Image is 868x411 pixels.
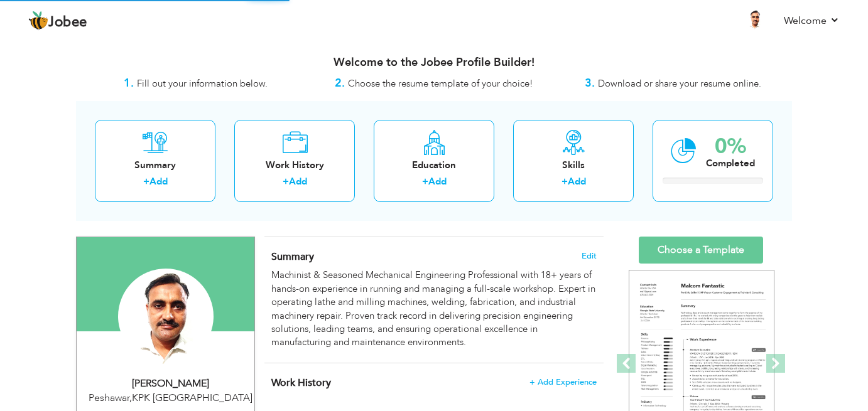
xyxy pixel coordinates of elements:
label: + [283,175,289,188]
div: Completed [706,157,755,170]
strong: 3. [585,75,595,91]
h4: Adding a summary is a quick and easy way to highlight your experience and interests. [271,250,597,263]
label: + [561,175,568,188]
img: jobee.io [28,11,48,31]
span: Summary [271,250,314,264]
span: + Add Experience [529,378,597,387]
a: Add [149,175,168,188]
div: Peshawar KPK [GEOGRAPHIC_DATA] [86,391,254,405]
span: , [129,391,132,405]
img: Shahzad Muhi ud Din [118,269,214,364]
strong: 1. [124,75,134,91]
div: Summary [105,159,205,172]
span: Download or share your resume online. [598,77,761,90]
a: Add [568,175,586,188]
span: Choose the resume template of your choice! [348,77,533,90]
div: 0% [706,136,755,157]
span: Edit [582,252,597,260]
div: [PERSON_NAME] [86,376,254,391]
div: Machinist & Seasoned Mechanical Engineering Professional with 18+ years of hands-on experience in... [271,269,597,350]
label: + [422,175,428,188]
a: Add [289,175,307,188]
h3: Welcome to the Jobee Profile Builder! [76,56,792,69]
label: + [143,175,149,188]
h4: This helps to show the companies you have worked for. [271,376,597,389]
img: Profile Img [745,9,765,29]
strong: 2. [335,75,345,91]
span: Work History [271,376,331,390]
a: Welcome [784,13,840,28]
div: Skills [523,159,624,172]
a: Choose a Template [639,237,763,264]
div: Education [384,159,484,172]
span: Jobee [48,16,87,29]
a: Add [428,175,447,188]
div: Work History [244,159,345,172]
span: Fill out your information below. [137,77,268,90]
a: Jobee [28,11,87,31]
